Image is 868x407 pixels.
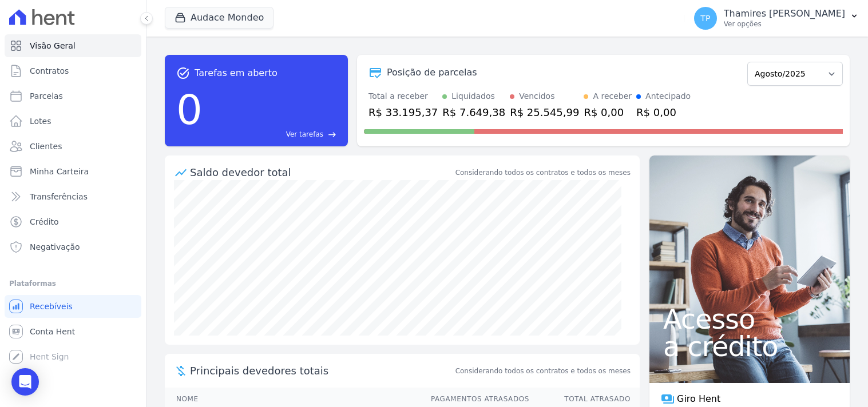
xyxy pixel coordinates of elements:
span: TP [700,14,710,22]
span: Lotes [30,115,51,127]
div: A receber [593,90,632,102]
span: Recebíveis [30,301,73,312]
span: east [328,130,336,139]
a: Minha Carteira [5,160,141,183]
div: R$ 0,00 [584,105,632,120]
span: Clientes [30,141,62,152]
a: Contratos [5,59,141,82]
div: Saldo devedor total [190,165,453,180]
a: Recebíveis [5,295,141,318]
span: a crédito [663,333,836,360]
span: Contratos [30,65,69,77]
span: Ver tarefas [286,129,323,139]
div: Liquidados [451,90,495,102]
div: Plataformas [9,277,137,290]
span: Negativação [30,241,80,253]
a: Transferências [5,185,141,208]
span: task_alt [176,66,190,80]
div: R$ 7.649,38 [442,105,505,120]
p: Thamires [PERSON_NAME] [724,8,845,19]
span: Tarefas em aberto [195,66,278,80]
span: Parcelas [30,90,63,102]
a: Parcelas [5,85,141,107]
span: Minha Carteira [30,166,89,177]
div: Vencidos [519,90,554,102]
a: Negativação [5,236,141,258]
div: R$ 25.545,99 [510,105,579,120]
p: Ver opções [724,19,845,29]
span: Acesso [663,305,836,333]
button: TP Thamires [PERSON_NAME] Ver opções [685,2,868,34]
div: 0 [176,80,203,139]
div: Considerando todos os contratos e todos os meses [455,167,631,178]
button: Audace Mondeo [165,7,274,29]
span: Giro Hent [677,392,720,406]
div: R$ 0,00 [636,105,691,120]
span: Crédito [30,216,59,228]
div: R$ 33.195,37 [368,105,438,120]
div: Antecipado [645,90,691,102]
a: Visão Geral [5,34,141,57]
a: Crédito [5,210,141,233]
div: Total a receber [368,90,438,102]
span: Principais devedores totais [190,363,453,378]
a: Clientes [5,135,141,158]
div: Posição de parcelas [387,66,477,79]
a: Lotes [5,110,141,133]
span: Transferências [30,191,88,202]
div: Open Intercom Messenger [11,368,39,396]
span: Considerando todos os contratos e todos os meses [455,366,631,376]
span: Visão Geral [30,40,76,51]
span: Conta Hent [30,326,75,337]
a: Ver tarefas east [207,129,336,139]
a: Conta Hent [5,320,141,343]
